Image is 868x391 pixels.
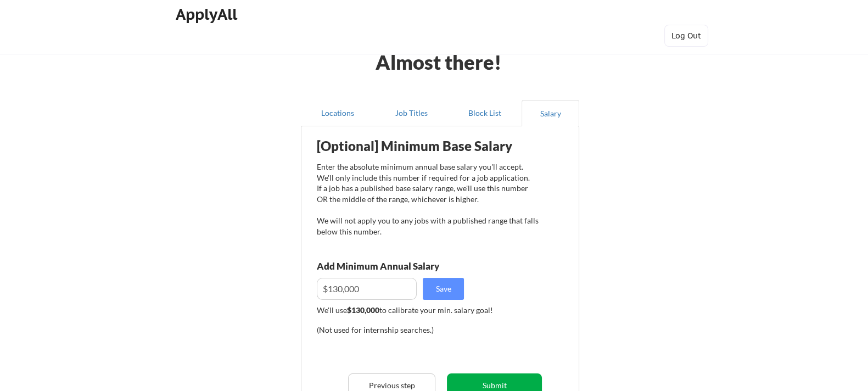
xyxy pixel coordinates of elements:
button: Block List [448,100,522,126]
div: ApplyAll [176,5,240,24]
input: E.g. $100,000 [317,278,417,300]
div: Almost there! [362,52,516,72]
div: Add Minimum Annual Salary [317,261,488,271]
button: Job Titles [374,100,448,126]
button: Locations [301,100,374,126]
div: (Not used for internship searches.) [317,325,466,336]
strong: $130,000 [347,305,379,315]
div: [Optional] Minimum Base Salary [317,139,539,153]
button: Salary [522,100,579,126]
div: Enter the absolute minimum annual base salary you'll accept. We'll only include this number if re... [317,161,539,237]
div: We'll use to calibrate your min. salary goal! [317,305,539,316]
button: Save [423,278,464,300]
button: Log Out [664,25,708,47]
